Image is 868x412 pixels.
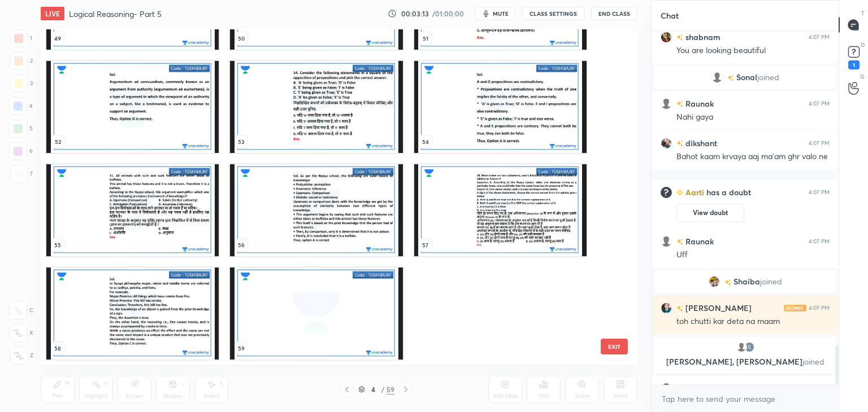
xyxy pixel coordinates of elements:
img: 518dd7c319ef4421b3ec9260ce6f5d72.jpg [661,32,672,43]
img: no-rating-badge.077c3623.svg [676,141,683,147]
span: joined [757,73,779,82]
img: default.png [711,72,723,83]
div: You are looking beautiful [676,45,830,56]
div: C [9,301,33,319]
p: G [860,72,865,81]
span: joined [760,277,782,286]
h6: Aarti [683,187,704,198]
img: no-rating-badge.077c3623.svg [727,75,734,81]
div: 4 [367,386,379,393]
p: Chat [652,1,688,30]
img: Learner_Badge_beginner_1_8b307cf2a0.svg [676,187,683,198]
div: Uff [676,249,830,261]
img: default.png [736,341,747,353]
div: 4:07 PM [809,100,830,107]
div: 1 [10,29,32,47]
p: [PERSON_NAME], [PERSON_NAME] [661,357,829,366]
img: 70fffcb3baed41bf9db93d5ec2ebc79e.jpg [661,303,672,314]
button: View doubt [676,204,744,222]
img: 1759401351TL1ZR1.pdf [230,164,402,256]
div: grid [652,31,839,385]
button: mute [475,7,515,20]
div: Z [10,347,33,365]
div: X [9,324,33,342]
div: 4:07 PM [809,238,830,245]
p: T [861,9,865,17]
img: 1759401351TL1ZR1.pdf [414,61,587,153]
img: 4f83493556b14fbc9220f54ffb5c8c16.67560284_3 [744,341,755,353]
div: 4:07 PM [809,305,830,312]
button: CLASS SETTINGS [522,7,584,20]
img: d67147dfd05c495db6673dd7c070562a.jpg [661,138,672,149]
img: no-rating-badge.077c3623.svg [676,101,683,107]
img: 1759401351TL1ZR1.pdf [230,268,402,360]
div: Bahot kaam krvaya aaj ma'am ghr valo ne [676,151,830,163]
button: End Class [591,7,637,20]
img: 1759401351TL1ZR1.pdf [46,164,219,256]
span: has a doubt [704,187,751,198]
div: grid [41,29,618,365]
div: 4:07 PM [809,34,830,41]
span: Shaiba [734,277,760,286]
div: 5 [9,120,33,138]
span: joined [802,356,824,367]
h6: Raunak [683,235,714,247]
div: 3 [10,74,33,93]
h6: shabnam [683,31,721,43]
div: 7 [10,165,33,183]
img: 1759401351TL1ZR1.pdf [46,61,219,153]
h6: Raunak [683,382,714,394]
img: 1759401351TL1ZR1.pdf [414,164,587,256]
div: Nahi gaya [676,112,830,123]
img: default.png [661,236,672,247]
div: 4 [9,97,33,115]
div: 1 [848,60,860,69]
span: mute [493,10,509,17]
div: LIVE [41,7,64,20]
h4: Logical Reasoning- Part 5 [69,8,162,19]
img: 1759401351TL1ZR1.pdf [46,268,219,360]
h6: Raunak [683,98,714,109]
div: toh chutti kar deta na maam [676,316,830,327]
div: 59 [387,384,394,395]
div: / [381,386,384,393]
button: EXIT [601,339,628,354]
img: default.png [661,98,672,109]
h6: [PERSON_NAME] [683,302,752,314]
span: Sonal [736,73,757,82]
img: 8f25429d5d294980bba3b300d959d5e6.jpg [709,276,720,287]
img: no-rating-badge.077c3623.svg [676,34,683,41]
div: 6 [9,142,33,160]
img: iconic-light.a09c19a4.png [784,305,806,312]
h6: dikshant [683,137,717,149]
img: no-rating-badge.077c3623.svg [724,279,731,286]
p: D [861,41,865,49]
div: 4:07 PM [809,140,830,147]
div: 4:07 PM [809,189,830,196]
img: 1759401351TL1ZR1.pdf [230,61,402,153]
img: no-rating-badge.077c3623.svg [676,305,683,312]
div: 2 [10,52,33,70]
img: no-rating-badge.077c3623.svg [676,239,683,245]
